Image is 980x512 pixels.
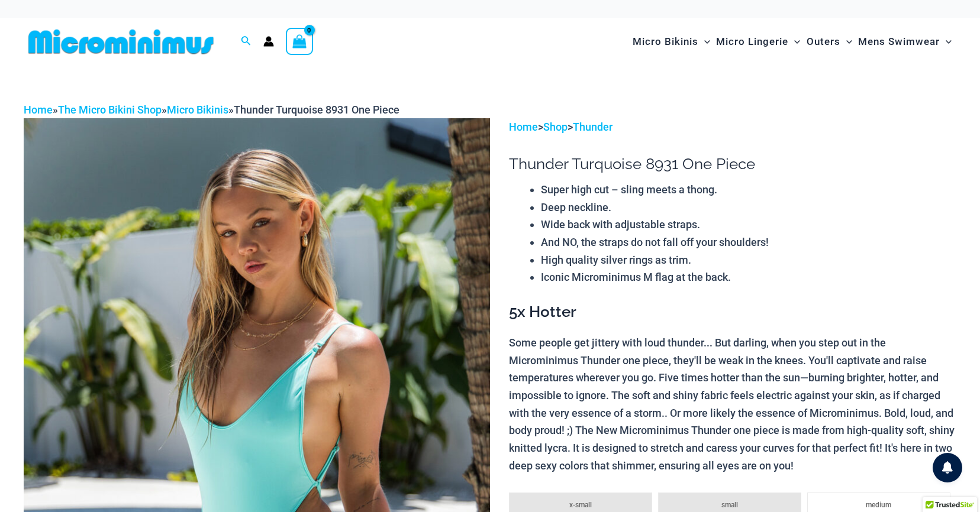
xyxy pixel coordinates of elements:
[509,118,956,136] p: > >
[569,501,592,509] span: x-small
[573,121,612,133] a: Thunder
[58,103,162,116] a: The Micro Bikini Shop
[167,103,228,116] a: Micro Bikinis
[866,501,891,509] span: medium
[716,27,788,57] span: Micro Lingerie
[509,302,956,322] h3: 5x Hotter
[509,334,956,475] p: Some people get jittery with loud thunder... But darling, when you step out in the Microminimus T...
[24,103,399,116] span: » » »
[241,34,252,49] a: Search icon link
[804,24,855,60] a: OutersMenu ToggleMenu Toggle
[509,121,538,133] a: Home
[628,22,956,61] nav: Site Navigation
[263,36,274,47] a: Account icon link
[24,28,218,55] img: MM SHOP LOGO FLAT
[855,24,955,60] a: Mens SwimwearMenu ToggleMenu Toggle
[541,216,956,234] li: Wide back with adjustable straps.
[840,27,852,57] span: Menu Toggle
[788,27,800,57] span: Menu Toggle
[541,251,956,269] li: High quality silver rings as trim.
[633,27,698,57] span: Micro Bikinis
[541,234,956,251] li: And NO, the straps do not fall off your shoulders!
[713,24,803,60] a: Micro LingerieMenu ToggleMenu Toggle
[509,155,956,173] h1: Thunder Turquoise 8931 One Piece
[807,27,840,57] span: Outers
[698,27,710,57] span: Menu Toggle
[24,103,53,116] a: Home
[940,27,952,57] span: Menu Toggle
[630,24,713,60] a: Micro BikinisMenu ToggleMenu Toggle
[721,501,738,509] span: small
[286,28,313,55] a: View Shopping Cart, empty
[541,268,956,286] li: Iconic Microminimus M flag at the back.
[541,199,956,216] li: Deep neckline.
[858,27,940,57] span: Mens Swimwear
[541,181,956,199] li: Super high cut – sling meets a thong.
[543,121,568,133] a: Shop
[234,103,399,116] span: Thunder Turquoise 8931 One Piece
